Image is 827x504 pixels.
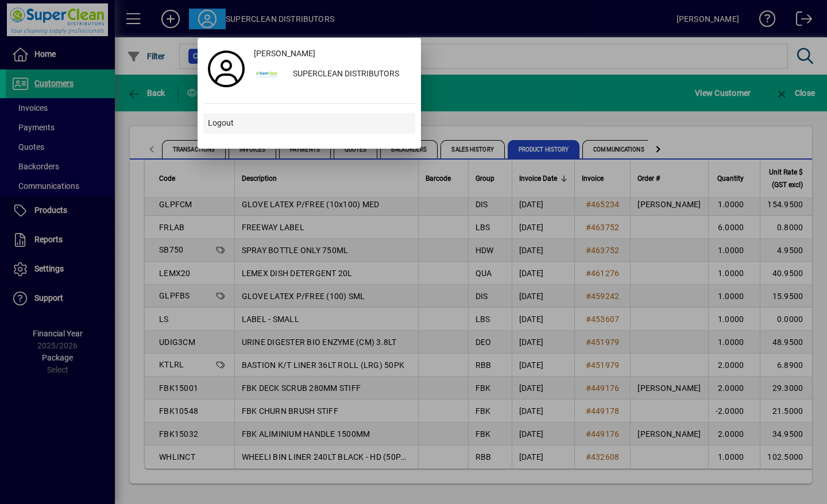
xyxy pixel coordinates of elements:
span: Logout [208,117,234,129]
span: [PERSON_NAME] [254,48,315,60]
div: SUPERCLEAN DISTRIBUTORS [284,64,415,85]
button: SUPERCLEAN DISTRIBUTORS [249,64,415,85]
a: Profile [203,59,249,79]
button: Logout [203,113,415,134]
a: [PERSON_NAME] [249,44,415,64]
